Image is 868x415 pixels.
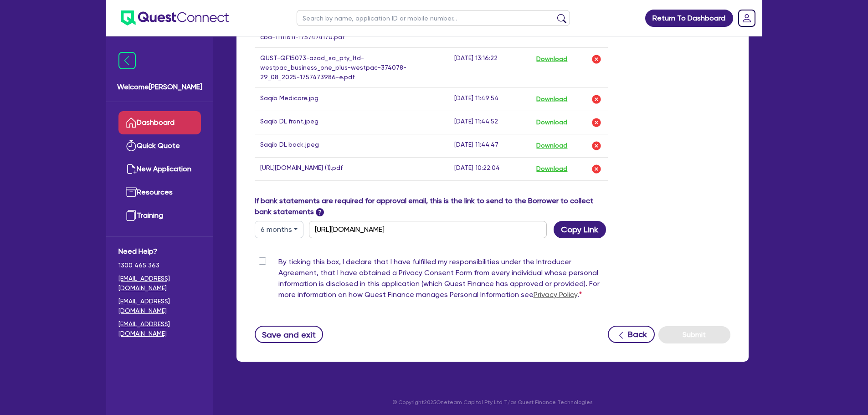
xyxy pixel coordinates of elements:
[591,94,602,105] img: delete-icon
[536,93,568,105] button: Download
[449,111,530,134] td: [DATE] 11:44:52
[117,82,202,92] span: Welcome [PERSON_NAME]
[118,134,201,158] a: Quick Quote
[536,53,568,65] button: Download
[449,87,530,111] td: [DATE] 11:49:54
[118,158,201,181] a: New Application
[449,157,530,180] td: [DATE] 10:22:04
[735,6,759,30] a: Dropdown toggle
[255,134,449,157] td: Saqib DL back.jpeg
[608,326,655,343] button: Back
[118,274,201,293] a: [EMAIL_ADDRESS][DOMAIN_NAME]
[658,326,730,343] button: Submit
[591,164,602,174] img: delete-icon
[118,181,201,204] a: Resources
[255,47,449,87] td: QUST-QF15073-azad_sa_pty_ltd-westpac_business_one_plus-westpac-374078-29_08_2025-1757473986-e.pdf
[118,52,136,69] img: icon-menu-close
[118,204,201,227] a: Training
[534,290,577,299] a: Privacy Policy
[536,140,568,152] button: Download
[255,87,449,111] td: Saqib Medicare.jpg
[591,54,602,65] img: delete-icon
[118,297,201,316] a: [EMAIL_ADDRESS][DOMAIN_NAME]
[230,398,755,406] p: © Copyright 2025 Oneteam Capital Pty Ltd T/as Quest Finance Technologies
[554,221,606,238] button: Copy Link
[255,157,449,180] td: [URL][DOMAIN_NAME] (1).pdf
[126,210,137,221] img: training
[126,140,137,151] img: quick-quote
[118,111,201,134] a: Dashboard
[255,221,303,238] button: Dropdown toggle
[645,10,733,27] a: Return To Dashboard
[118,246,201,257] span: Need Help?
[316,208,324,216] span: ?
[536,117,568,128] button: Download
[255,326,324,343] button: Save and exit
[278,256,608,304] label: By ticking this box, I declare that I have fulfilled my responsibilities under the Introducer Agr...
[121,10,229,26] img: quest-connect-logo-blue
[591,117,602,128] img: delete-icon
[126,187,137,198] img: resources
[255,111,449,134] td: Saqib DL front.jpeg
[118,261,201,270] span: 1300 465 363
[255,195,608,217] label: If bank statements are required for approval email, this is the link to send to the Borrower to c...
[449,134,530,157] td: [DATE] 11:44:47
[126,164,137,174] img: new-application
[297,10,570,26] input: Search by name, application ID or mobile number...
[536,163,568,175] button: Download
[118,319,201,338] a: [EMAIL_ADDRESS][DOMAIN_NAME]
[591,140,602,151] img: delete-icon
[449,47,530,87] td: [DATE] 13:16:22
